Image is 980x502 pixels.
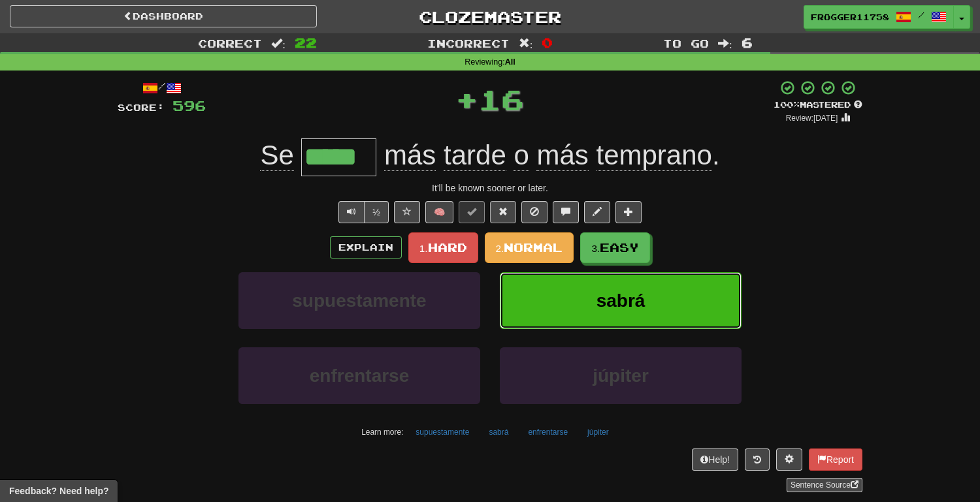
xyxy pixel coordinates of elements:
div: Mastered [774,99,862,111]
button: Edit sentence (alt+d) [584,201,610,223]
button: enfrentarse [238,347,480,404]
span: : [271,38,286,49]
button: Set this sentence to 100% Mastered (alt+m) [459,201,485,223]
span: To go [663,37,709,50]
span: : [718,38,732,49]
a: Dashboard [10,5,317,27]
button: Favorite sentence (alt+f) [394,201,420,223]
button: supuestamente [238,272,480,329]
div: / [118,80,206,96]
button: sabrá [500,272,742,329]
div: Text-to-speech controls [336,201,389,223]
span: : [519,38,533,49]
span: Score: [118,102,165,113]
span: 0 [542,35,553,50]
a: frogger11758 / [804,5,954,29]
span: 6 [742,35,753,50]
button: Explain [330,236,402,259]
button: ½ [364,201,389,223]
span: más [536,140,588,171]
span: Normal [504,240,563,255]
span: Easy [600,240,639,255]
button: 🧠 [425,201,453,223]
span: Se [260,140,293,171]
button: Add to collection (alt+a) [615,201,642,223]
button: Help! [692,448,738,471]
button: 1.Hard [408,232,478,263]
button: sabrá [482,422,515,442]
button: Reset to 0% Mastered (alt+r) [490,201,516,223]
small: 1. [419,243,428,254]
span: 16 [478,83,524,116]
small: Learn more: [361,428,403,437]
button: supuestamente [408,422,476,442]
span: / [918,10,924,20]
div: It'll be known sooner or later. [118,181,862,195]
small: 3. [591,243,600,254]
span: tarde [444,140,506,171]
span: + [455,80,478,119]
button: Discuss sentence (alt+u) [553,201,579,223]
a: Sentence Source [787,478,862,492]
span: sabrá [596,290,645,311]
small: 2. [496,243,504,254]
span: 100 % [774,99,800,110]
button: júpiter [500,347,742,404]
strong: All [505,57,515,67]
span: o [514,140,529,171]
button: júpiter [580,422,616,442]
button: Play sentence audio (ctl+space) [338,201,365,223]
button: Report [809,448,862,471]
a: Clozemaster [336,5,644,28]
span: frogger11758 [811,11,889,23]
span: 22 [295,35,317,50]
span: júpiter [593,366,649,386]
span: . [376,140,719,171]
button: enfrentarse [521,422,575,442]
button: 3.Easy [580,232,650,263]
span: más [384,140,436,171]
button: 2.Normal [485,232,574,263]
span: temprano [596,140,712,171]
span: enfrentarse [310,366,410,386]
span: Incorrect [427,37,510,50]
span: Open feedback widget [9,484,108,497]
span: 596 [172,97,206,114]
span: supuestamente [292,290,426,311]
span: Correct [198,37,262,50]
button: Ignore sentence (alt+i) [521,201,547,223]
small: Review: [DATE] [786,114,838,123]
span: Hard [428,240,467,255]
button: Round history (alt+y) [745,448,770,471]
